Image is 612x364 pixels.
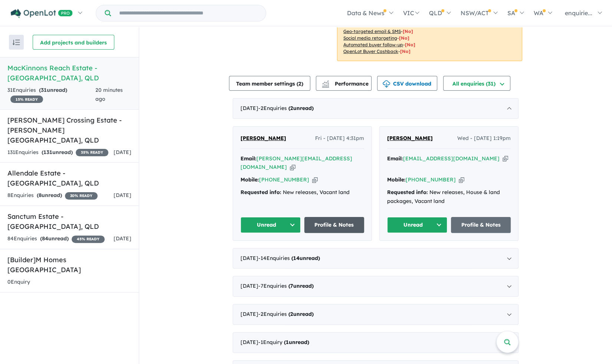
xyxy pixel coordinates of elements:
span: 131 [43,149,52,156]
a: Profile & Notes [451,217,511,233]
span: 2 [298,80,301,87]
button: All enquiries (31) [443,76,510,91]
button: Copy [459,176,464,184]
a: [PHONE_NUMBER] [259,176,309,183]
span: [DATE] [114,192,131,198]
u: Geo-targeted email & SMS [343,29,401,34]
span: 31 [41,87,47,93]
span: 15 % READY [10,96,43,103]
span: [PERSON_NAME] [387,135,433,141]
span: - 7 Enquir ies [258,283,314,289]
button: Unread [387,217,447,233]
span: 84 [42,235,48,242]
button: Add projects and builders [33,35,114,50]
a: [PERSON_NAME][EMAIL_ADDRESS][DOMAIN_NAME] [240,155,352,171]
strong: ( unread) [288,311,314,317]
div: 84 Enquir ies [7,234,105,243]
a: Profile & Notes [304,217,364,233]
div: 131 Enquir ies [7,148,108,157]
h5: Sanctum Estate - [GEOGRAPHIC_DATA] , QLD [7,211,131,231]
span: [No] [400,49,410,54]
span: 14 [293,255,300,261]
span: [No] [405,42,415,47]
u: Social media retargeting [343,35,397,41]
strong: Email: [240,155,256,162]
a: [PHONE_NUMBER] [406,176,456,183]
span: 35 % READY [76,149,108,156]
img: line-chart.svg [322,80,329,84]
strong: ( unread) [291,255,320,261]
span: 2 [290,105,293,111]
span: 20 minutes ago [95,87,123,102]
span: [No] [403,29,413,34]
span: - 14 Enquir ies [258,255,320,261]
span: - 2 Enquir ies [258,311,314,317]
div: 8 Enquir ies [7,191,98,200]
strong: Mobile: [240,176,259,183]
strong: Requested info: [387,189,428,196]
strong: ( unread) [37,192,62,198]
img: Openlot PRO Logo White [11,9,73,18]
button: Team member settings (2) [229,76,310,91]
strong: ( unread) [288,105,314,111]
strong: ( unread) [40,235,69,242]
button: Unread [240,217,301,233]
u: Automated buyer follow-up [343,42,403,47]
span: enquirie... [565,9,592,17]
span: 20 % READY [65,192,98,200]
h5: MacKinnons Reach Estate - [GEOGRAPHIC_DATA] , QLD [7,63,131,83]
img: sort.svg [13,40,20,45]
h5: [Builder] M Homes [GEOGRAPHIC_DATA] [7,255,131,275]
h5: [PERSON_NAME] Crossing Estate - [PERSON_NAME][GEOGRAPHIC_DATA] , QLD [7,115,131,145]
div: [DATE] [233,304,518,325]
span: 45 % READY [72,236,105,243]
strong: ( unread) [42,149,73,156]
span: - 1 Enquir y [258,339,309,345]
a: [EMAIL_ADDRESS][DOMAIN_NAME] [403,155,500,162]
div: [DATE] [233,98,518,119]
div: 0 Enquir y [7,278,30,287]
span: - 2 Enquir ies [258,105,314,111]
span: [DATE] [114,235,131,242]
a: [PERSON_NAME] [240,134,286,143]
span: Wed - [DATE] 1:19pm [457,134,511,143]
div: 31 Enquir ies [7,86,95,104]
img: download icon [383,80,390,88]
span: 1 [286,339,289,345]
button: Performance [316,76,372,91]
strong: Mobile: [387,176,406,183]
span: [DATE] [114,149,131,156]
span: [No] [399,35,409,41]
span: Fri - [DATE] 4:31pm [315,134,364,143]
button: Copy [312,176,318,184]
span: 8 [39,192,42,198]
strong: Email: [387,155,403,162]
span: Performance [323,80,369,87]
strong: Requested info: [240,189,281,196]
strong: ( unread) [284,339,309,345]
a: [PERSON_NAME] [387,134,433,143]
div: New releases, Vacant land [240,188,364,197]
u: OpenLot Buyer Cashback [343,49,398,54]
strong: ( unread) [39,87,67,93]
img: bar-chart.svg [322,83,329,87]
h5: Allendale Estate - [GEOGRAPHIC_DATA] , QLD [7,168,131,188]
button: Copy [503,155,508,163]
div: [DATE] [233,248,518,269]
span: 7 [290,283,293,289]
div: New releases, House & land packages, Vacant land [387,188,511,206]
strong: ( unread) [288,283,314,289]
div: [DATE] [233,276,518,297]
span: [PERSON_NAME] [240,135,286,141]
span: 2 [290,311,293,317]
input: Try estate name, suburb, builder or developer [112,5,264,21]
div: [DATE] [233,332,518,353]
button: CSV download [377,76,437,91]
button: Copy [290,163,295,171]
